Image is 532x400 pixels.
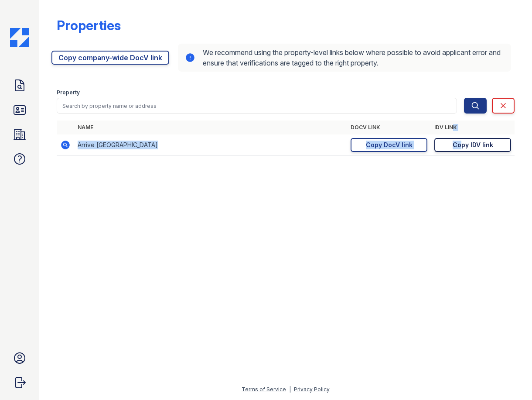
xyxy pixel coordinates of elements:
[431,121,515,134] th: IDV Link
[347,121,431,134] th: DocV Link
[294,386,330,393] a: Privacy Policy
[242,386,286,393] a: Terms of Service
[57,98,457,114] input: Search by property name or address
[289,386,291,393] div: |
[51,51,169,65] a: Copy company-wide DocV link
[74,121,347,134] th: Name
[366,141,413,149] div: Copy DocV link
[57,89,80,96] label: Property
[57,17,121,33] div: Properties
[453,141,493,149] div: Copy IDV link
[178,44,511,72] div: We recommend using the property-level links below where possible to avoid applicant error and ens...
[74,134,347,156] td: Arrive [GEOGRAPHIC_DATA]
[351,138,427,152] a: Copy DocV link
[10,28,29,47] img: CE_Icon_Blue-c292c112584629df590d857e76928e9f676e5b41ef8f769ba2f05ee15b207248.png
[434,138,511,152] a: Copy IDV link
